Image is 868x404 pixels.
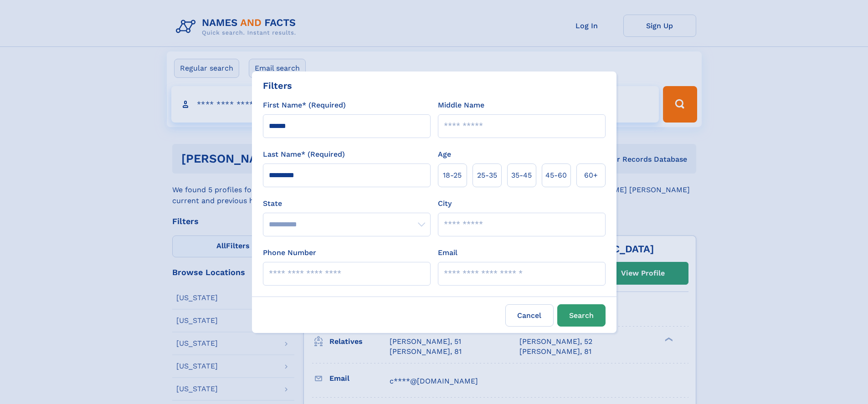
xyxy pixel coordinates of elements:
span: 18‑25 [443,170,462,181]
label: Last Name* (Required) [263,149,345,160]
div: Filters [263,79,292,92]
span: 35‑45 [511,170,532,181]
label: City [438,198,452,209]
span: 45‑60 [545,170,567,181]
label: First Name* (Required) [263,100,346,111]
label: Phone Number [263,247,316,258]
label: Email [438,247,457,258]
label: Age [438,149,451,160]
label: Middle Name [438,100,484,111]
span: 25‑35 [477,170,497,181]
label: State [263,198,431,209]
span: 60+ [584,170,598,181]
label: Cancel [505,304,554,327]
button: Search [557,304,606,327]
